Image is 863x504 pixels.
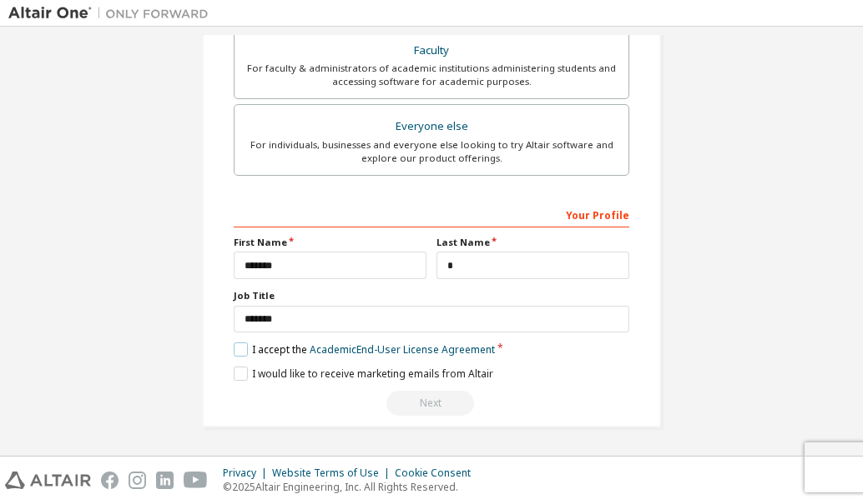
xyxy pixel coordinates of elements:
img: facebook.svg [101,472,119,489]
img: Altair One [8,5,217,22]
img: youtube.svg [184,472,208,489]
div: Your Profile [234,201,629,227]
div: Read and acccept EULA to continue [234,391,629,416]
div: Everyone else [245,115,618,138]
img: altair_logo.svg [5,472,91,489]
div: Website Terms of Use [272,467,395,480]
label: First Name [234,236,426,249]
a: Academic End-User License Agreement [310,342,495,357]
div: Cookie Consent [395,467,481,480]
img: instagram.svg [129,472,146,489]
label: Last Name [437,236,629,249]
div: Privacy [223,467,272,480]
div: For faculty & administrators of academic institutions administering students and accessing softwa... [245,62,618,88]
label: I would like to receive marketing emails from Altair [234,367,493,381]
img: linkedin.svg [156,472,174,489]
label: Job Title [234,289,629,302]
p: © 2025 Altair Engineering, Inc. All Rights Reserved. [223,480,481,494]
div: Faculty [245,39,618,62]
div: For individuals, businesses and everyone else looking to try Altair software and explore our prod... [245,138,618,165]
label: I accept the [234,342,495,357]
